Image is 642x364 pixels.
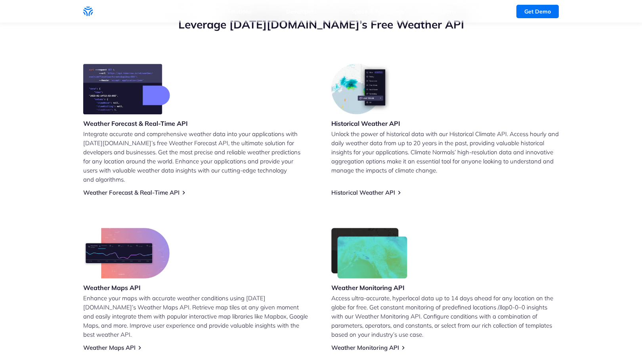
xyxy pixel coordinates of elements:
[331,129,559,175] p: Unlock the power of historical data with our Historical Climate API. Access hourly and daily weat...
[331,119,400,128] h3: Historical Weather API
[331,344,399,351] a: Weather Monitoring API
[83,119,188,128] h3: Weather Forecast & Real-Time API
[351,8,405,15] a: Space & Technology
[83,294,311,339] p: Enhance your maps with accurate weather conditions using [DATE][DOMAIN_NAME]’s Weather Maps API. ...
[83,129,311,184] p: Integrate accurate and comprehensive weather data into your applications with [DATE][DOMAIN_NAME]...
[227,8,251,15] a: Solutions
[331,283,407,292] h3: Weather Monitoring API
[331,189,395,196] a: Historical Weather API
[286,8,317,15] a: Developers
[490,8,506,15] a: Log In
[83,17,559,32] h2: Leverage [DATE][DOMAIN_NAME]’s Free Weather API
[83,344,136,351] a: Weather Maps API
[440,8,455,15] a: Learn
[169,8,192,15] a: Products
[83,189,180,196] a: Weather Forecast & Real-Time API
[331,294,559,339] p: Access ultra-accurate, hyperlocal data up to 14 days ahead for any location on the globe for free...
[516,5,559,18] a: Get Demo
[83,283,170,292] h3: Weather Maps API
[83,6,135,17] a: Home link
